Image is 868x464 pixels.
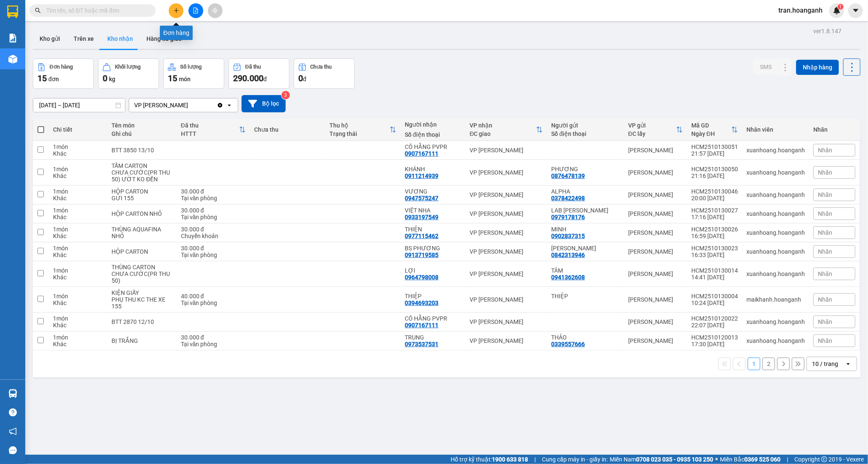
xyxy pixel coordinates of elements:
[746,169,805,176] div: xuanhoang.hoanganh
[281,91,290,99] sup: 3
[7,7,74,27] div: VP [PERSON_NAME]
[233,73,263,83] span: 290.000
[818,248,832,255] span: Nhãn
[470,248,543,255] div: VP [PERSON_NAME]
[691,150,738,157] div: 21:57 [DATE]
[8,34,17,42] img: solution-icon
[636,456,713,463] strong: 0708 023 035 - 0935 103 250
[839,4,842,10] span: 1
[762,358,775,370] button: 2
[193,8,199,13] span: file-add
[812,360,838,368] div: 10 / trang
[746,191,805,198] div: xuanhoang.hoanganh
[181,195,246,202] div: Tại văn phòng
[111,130,172,137] div: Ghi chú
[50,64,73,70] div: Đơn hàng
[294,58,355,89] button: Chưa thu0đ
[628,169,683,176] div: [PERSON_NAME]
[551,233,585,239] div: 0902837315
[833,7,841,14] img: icon-new-feature
[177,119,250,141] th: Toggle SortBy
[818,210,832,217] span: Nhãn
[6,55,19,64] span: CR :
[628,270,683,277] div: [PERSON_NAME]
[451,455,528,464] span: Hỗ trợ kỹ thuật:
[746,296,805,303] div: maikhanh.hoanganh
[845,361,852,367] svg: open
[46,6,146,15] input: Tìm tên, số ĐT hoặc mã đơn
[551,252,585,258] div: 0842313946
[470,191,543,198] div: VP [PERSON_NAME]
[405,226,461,233] div: THIỆN
[470,296,543,303] div: VP [PERSON_NAME]
[818,147,832,154] span: Nhãn
[405,300,438,306] div: 0394693203
[181,207,246,214] div: 30.000 đ
[818,337,832,344] span: Nhãn
[111,188,172,195] div: HỘP CARTON
[551,195,585,202] div: 0378422498
[744,456,780,463] strong: 0369 525 060
[53,188,104,195] div: 1 món
[746,229,805,236] div: xuanhoang.hoanganh
[179,76,191,82] span: món
[813,27,841,36] div: ver 1.8.147
[245,64,261,70] div: Đã thu
[181,341,246,347] div: Tại văn phòng
[53,233,104,239] div: Khác
[48,76,59,82] span: đơn
[405,214,438,220] div: 0933197549
[720,455,780,464] span: Miền Bắc
[405,150,438,157] div: 0907167111
[405,121,461,128] div: Người nhận
[33,98,125,112] input: Select a date range.
[691,322,738,329] div: 22:07 [DATE]
[691,172,738,179] div: 21:16 [DATE]
[180,64,202,70] div: Số lượng
[405,293,461,300] div: THIỆP
[181,188,246,195] div: 30.000 đ
[405,334,461,341] div: TRUNG
[551,122,620,129] div: Người gửi
[542,455,608,464] span: Cung cấp máy in - giấy in:
[848,3,863,18] button: caret-down
[53,207,104,214] div: 1 món
[8,55,17,64] img: warehouse-icon
[405,341,438,347] div: 0973537531
[9,446,17,454] span: message
[33,29,67,49] button: Kho gửi
[226,102,233,109] svg: open
[9,427,17,435] span: notification
[746,248,805,255] div: xuanhoang.hoanganh
[813,126,855,133] div: Nhãn
[470,130,536,137] div: ĐC giao
[470,318,543,325] div: VP [PERSON_NAME]
[325,119,401,141] th: Toggle SortBy
[628,210,683,217] div: [PERSON_NAME]
[111,162,172,169] div: TẤM CARTON
[818,191,832,198] span: Nhãn
[181,122,239,129] div: Đã thu
[628,318,683,325] div: [PERSON_NAME]
[111,296,172,310] div: PHỤ THU KC THE XE 155
[111,210,172,217] div: HỘP CARTON NHỎ
[838,4,844,10] sup: 1
[534,455,536,464] span: |
[691,252,738,258] div: 16:33 [DATE]
[53,274,104,281] div: Khác
[405,274,438,281] div: 0964798008
[492,456,528,463] strong: 1900 633 818
[163,58,224,89] button: Số lượng15món
[746,270,805,277] div: xuanhoang.hoanganh
[405,143,461,150] div: CÔ HẰNG PVPR
[628,337,683,344] div: [PERSON_NAME]
[181,130,239,137] div: HTTT
[551,130,620,137] div: Số điện thoại
[111,270,172,284] div: CHƯA CƯỚC(PR THU 50)
[687,119,742,141] th: Toggle SortBy
[691,300,738,306] div: 10:24 [DATE]
[134,101,188,109] div: VP [PERSON_NAME]
[311,64,332,70] div: Chưa thu
[212,8,218,13] span: aim
[140,29,188,49] button: Hàng đã giao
